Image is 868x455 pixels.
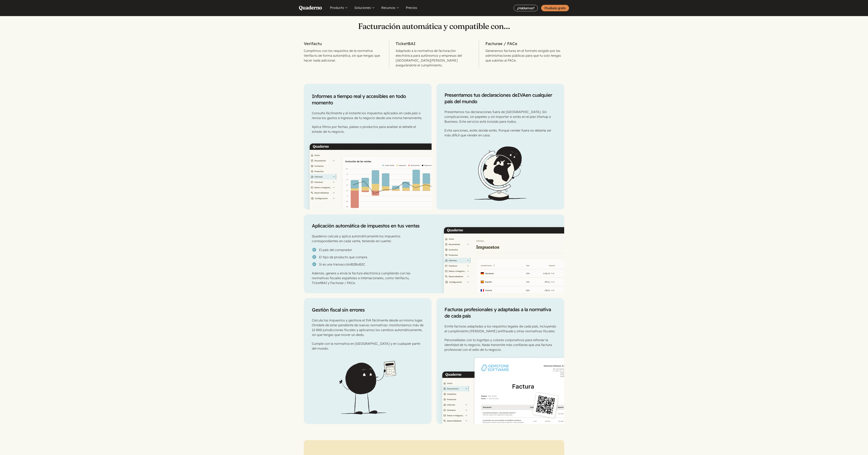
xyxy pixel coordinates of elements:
[485,48,564,63] p: Generamos facturas en el formato exigido por las administraciones públicas para que tu solo tenga...
[304,21,564,31] p: Facturación automática y compatible con…
[444,306,556,319] h2: Facturas profesionales y adaptadas a la normativa de cada país
[444,324,556,334] p: Emite facturas adaptadas a los requisitos legales de cada país, incluyendo el cumplimiento [PERSO...
[396,41,472,47] h2: TicketBAI
[312,124,424,134] p: Aplica filtros por fechas, países o productos para analizar al detalle el estado de tu negocio.
[514,5,538,11] a: ¿Hablamos?
[312,222,422,229] h2: Aplicación automática de impuestos en tus ventas
[436,138,564,210] img: Qoodle con un globo terráqueo
[517,92,526,98] abbr: Impuesto sobre el Valor Añadido
[312,234,422,243] p: Quaderno calcula y aplica automáticamente los impuestos correspondientes en cada venta, teniendo ...
[312,271,422,285] p: Además, genera y envía la factura electrónica cumpliendo con las normativas fiscales españolas e ...
[312,255,422,259] li: El tipo de producto que compra
[312,341,424,351] p: Cumple con la normativa en [GEOGRAPHIC_DATA] y en cualquier parte del mundo.
[444,109,556,124] p: Presentamos tus declaraciones fuera de [GEOGRAPHIC_DATA]. Sin complicaciones, sin papeleo y sin i...
[444,92,556,105] h2: Presentamos tus declaraciones de en cualquier país del mundo
[359,262,365,266] abbr: Business-to-Consumer
[436,352,564,424] img: Ejemplo de una factura en Quaderno
[396,48,472,68] p: Adaptado a la normativa de facturación electrónica para autónomos y empresas del [GEOGRAPHIC_DATA...
[444,338,556,352] p: Personalízalas con tu logotipo y colores corporativos para reforzar la identidad de tu negocio. N...
[485,41,564,47] h2: Facturae / FACe
[304,352,432,424] img: Qoodle con una calculadora en su mano
[312,93,424,106] h2: Informes a tiempo real y accesibles en todo momento
[312,318,424,337] p: Calcula tus impuestos y gestiona el IVA fácilmente desde un mismo lugar. Olvídate de estar pendie...
[312,307,424,313] h2: Gestión fiscal sin errores
[304,138,432,210] img: Ilustración de un informe con la evolución de las ventas en la interfaz de Quaderno
[312,262,422,267] li: Si es una transacción o
[304,48,383,63] p: Cumplimos con los requisitos de la normativa Verifactu de forma automática, sin que tengas que ha...
[541,5,569,11] a: Pruébalo gratis
[444,128,556,138] p: Evita sanciones, estés donde estés. Porque vender fuera no debería ser más difícil que vender en ...
[312,247,422,252] li: El país del comprador
[351,262,357,266] abbr: Business-to-Business
[304,41,383,47] h2: Verifactu
[438,221,564,293] img: Un informe de impuestos en la interfaz de Quaderno
[312,111,424,120] p: Consulta fácilmente y al instante los impuestos aplicados en cada país o revisa los gastos e ingr...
